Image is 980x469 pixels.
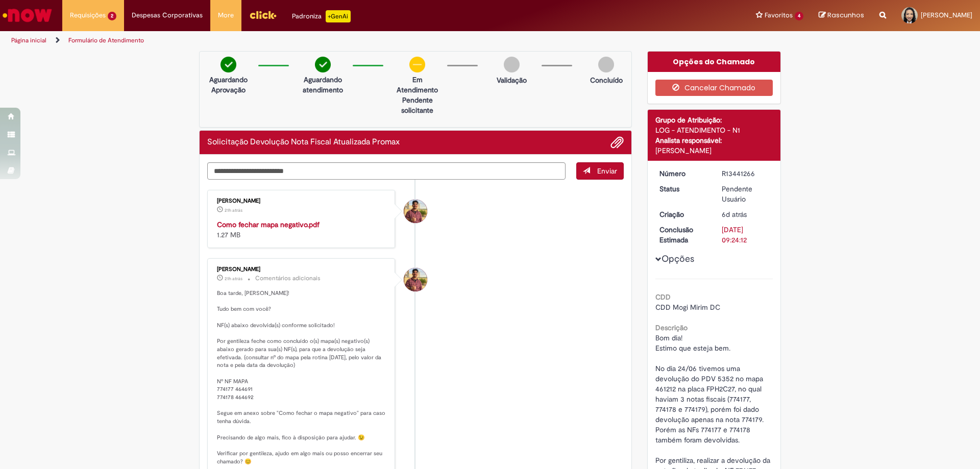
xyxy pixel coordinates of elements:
p: +GenAi [326,10,351,22]
a: Formulário de Atendimento [68,36,144,44]
ul: Trilhas de página [8,31,646,50]
h2: Solicitação Devolução Nota Fiscal Atualizada Promax Histórico de tíquete [207,138,400,147]
div: Grupo de Atribuição: [655,115,773,125]
a: Como fechar mapa negativo.pdf [217,220,320,229]
button: Enviar [576,162,624,180]
b: Descrição [655,323,688,332]
p: Em Atendimento [393,75,442,95]
img: click_logo_yellow_360x200.png [249,7,277,22]
time: 22/08/2025 18:33:47 [722,210,747,219]
div: Vitor Jeremias Da Silva [404,200,427,223]
span: Favoritos [765,10,793,20]
img: check-circle-green.png [220,57,236,72]
span: 21h atrás [225,276,242,282]
dt: Status [652,184,715,194]
dt: Conclusão Estimada [652,225,715,245]
span: 2 [108,12,116,20]
a: Rascunhos [819,11,864,20]
span: Rascunhos [827,10,864,20]
textarea: Digite sua mensagem aqui... [207,162,566,180]
p: Aguardando atendimento [298,75,348,95]
div: R13441266 [722,168,769,179]
div: Opções do Chamado [648,52,781,72]
p: Aguardando Aprovação [204,75,253,95]
span: CDD Mogi Mirim DC [655,303,720,312]
div: [DATE] 09:24:12 [722,225,769,245]
a: Página inicial [11,36,46,44]
div: Vitor Jeremias Da Silva [404,268,427,291]
dt: Número [652,168,715,179]
img: img-circle-grey.png [504,57,520,72]
img: check-circle-green.png [315,57,331,72]
div: [PERSON_NAME] [655,145,773,156]
img: circle-minus.png [409,57,425,72]
span: Requisições [70,10,106,20]
span: Despesas Corporativas [132,10,203,20]
time: 27/08/2025 15:33:29 [225,207,242,213]
dt: Criação [652,209,715,219]
img: ServiceNow [1,5,54,26]
div: Pendente Usuário [722,184,769,204]
span: [PERSON_NAME] [921,11,972,19]
p: Pendente solicitante [393,95,442,115]
span: 6d atrás [722,210,747,219]
p: Concluído [590,75,623,85]
button: Adicionar anexos [610,136,624,149]
div: [PERSON_NAME] [217,198,387,204]
div: Analista responsável: [655,135,773,145]
span: Enviar [597,166,617,176]
span: 4 [795,12,803,20]
div: Padroniza [292,10,351,22]
small: Comentários adicionais [255,274,321,283]
time: 27/08/2025 15:33:03 [225,276,242,282]
div: 22/08/2025 18:33:47 [722,209,769,219]
span: 21h atrás [225,207,242,213]
img: img-circle-grey.png [598,57,614,72]
span: More [218,10,234,20]
p: Validação [497,75,527,85]
div: [PERSON_NAME] [217,266,387,273]
p: Boa tarde, [PERSON_NAME]! Tudo bem com você? NF(s) abaixo devolvida(s) conforme solicitado! Por g... [217,289,387,465]
div: LOG - ATENDIMENTO - N1 [655,125,773,135]
button: Cancelar Chamado [655,80,773,96]
div: 1.27 MB [217,219,387,240]
b: CDD [655,292,671,302]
